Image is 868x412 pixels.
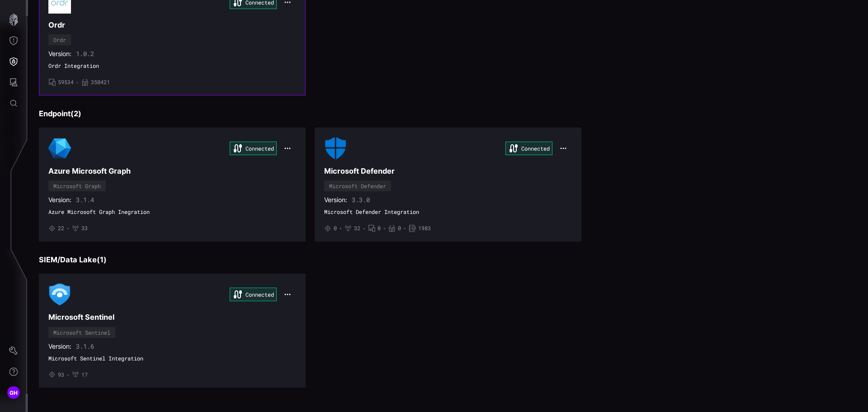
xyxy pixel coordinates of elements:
[329,183,386,189] div: Microsoft Defender
[377,225,381,232] span: 0
[66,371,70,379] span: •
[324,137,347,160] img: Microsoft Defender
[324,166,572,176] h3: Microsoft Defender
[53,330,110,335] div: Microsoft Sentinel
[48,355,296,362] span: Microsoft Sentinel Integration
[76,79,79,86] span: •
[383,225,386,232] span: •
[354,225,360,232] span: 32
[48,50,71,58] span: Version:
[363,225,366,232] span: •
[324,208,572,216] span: Microsoft Defender Integration
[230,142,277,155] div: Connected
[339,225,342,232] span: •
[48,20,296,30] h3: Ordr
[39,255,857,265] h3: SIEM/Data Lake ( 1 )
[58,79,74,86] span: 59534
[58,371,64,379] span: 93
[48,62,296,70] span: Ordr Integration
[66,225,70,232] span: •
[334,225,337,232] span: 0
[76,196,94,204] span: 3.1.4
[403,225,406,232] span: •
[81,371,88,379] span: 17
[0,382,27,403] button: GH
[58,225,64,232] span: 22
[76,342,94,350] span: 3.1.6
[53,37,66,43] div: Ordr
[91,79,110,86] span: 350421
[398,225,401,232] span: 0
[48,342,71,350] span: Version:
[53,183,101,189] div: Microsoft Graph
[76,50,94,58] span: 1.0.2
[48,137,71,160] img: Microsoft Graph
[48,208,296,216] span: Azure Microsoft Graph Inegration
[9,388,18,398] span: GH
[505,142,552,155] div: Connected
[48,196,71,204] span: Version:
[418,225,431,232] span: 1983
[39,109,857,118] h3: Endpoint ( 2 )
[48,166,296,176] h3: Azure Microsoft Graph
[230,288,277,301] div: Connected
[324,196,347,204] span: Version:
[352,196,370,204] span: 3.3.0
[81,225,88,232] span: 33
[48,313,296,322] h3: Microsoft Sentinel
[48,283,71,306] img: Microsoft Sentinel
